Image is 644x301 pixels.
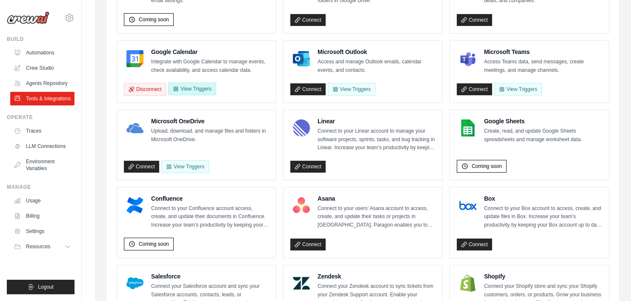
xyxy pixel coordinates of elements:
[290,14,326,26] a: Connect
[7,184,74,190] div: Manage
[484,48,602,56] h4: Microsoft Teams
[318,117,435,125] h4: Linear
[126,275,143,292] img: Salesforce Logo
[151,48,269,56] h4: Google Calendar
[151,272,269,281] h4: Salesforce
[457,239,492,250] a: Connect
[293,50,310,67] img: Microsoft Outlook Logo
[459,50,476,67] img: Microsoft Teams Logo
[151,58,269,74] p: Integrate with Google Calendar to manage events, check availability, and access calendar data.
[26,243,50,250] span: Resources
[161,160,209,173] : View Triggers
[484,204,602,230] p: Connect to your Box account to access, create, and update files in Box. Increase your team’s prod...
[10,92,74,105] a: Tools & Integrations
[10,139,74,153] a: LLM Connections
[318,272,435,281] h4: Zendesk
[151,194,269,203] h4: Confluence
[10,224,74,238] a: Settings
[126,50,143,67] img: Google Calendar Logo
[10,240,74,253] button: Resources
[484,194,602,203] h4: Box
[151,117,269,125] h4: Microsoft OneDrive
[459,119,476,136] img: Google Sheets Logo
[290,239,326,250] a: Connect
[10,77,74,90] a: Agents Repository
[318,58,435,74] p: Access and manage Outlook emails, calendar events, and contacts.
[457,83,492,95] a: Connect
[290,83,326,95] a: Connect
[10,194,74,207] a: Usage
[10,61,74,75] a: Crew Studio
[151,127,269,144] p: Upload, download, and manage files and folders in Microsoft OneDrive.
[7,114,74,121] div: Operate
[10,155,74,175] a: Environment Variables
[318,127,435,152] p: Connect to your Linear account to manage your software projects, sprints, tasks, and bug tracking...
[484,127,602,144] p: Create, read, and update Google Sheets spreadsheets and manage worksheet data.
[318,48,435,56] h4: Microsoft Outlook
[168,82,216,95] button: View Triggers
[139,241,169,247] span: Coming soon
[472,163,502,170] span: Coming soon
[151,204,269,230] p: Connect to your Confluence account access, create, and update their documents in Confluence. Incr...
[457,14,492,26] a: Connect
[484,58,602,74] p: Access Teams data, send messages, create meetings, and manage channels.
[126,197,143,214] img: Confluence Logo
[290,161,326,173] a: Connect
[293,197,310,214] img: Asana Logo
[7,280,74,294] button: Logout
[124,161,159,173] a: Connect
[7,36,74,43] div: Build
[328,83,375,96] : View Triggers
[10,124,74,138] a: Traces
[459,275,476,292] img: Shopify Logo
[459,197,476,214] img: Box Logo
[293,119,310,136] img: Linear Logo
[10,46,74,60] a: Automations
[318,194,435,203] h4: Asana
[126,119,143,136] img: Microsoft OneDrive Logo
[484,117,602,125] h4: Google Sheets
[38,284,54,290] span: Logout
[484,272,602,281] h4: Shopify
[10,209,74,223] a: Billing
[494,83,542,96] : View Triggers
[124,83,166,96] button: Disconnect
[293,275,310,292] img: Zendesk Logo
[139,16,169,23] span: Coming soon
[318,204,435,230] p: Connect to your users’ Asana account to access, create, and update their tasks or projects in [GE...
[7,11,49,24] img: Logo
